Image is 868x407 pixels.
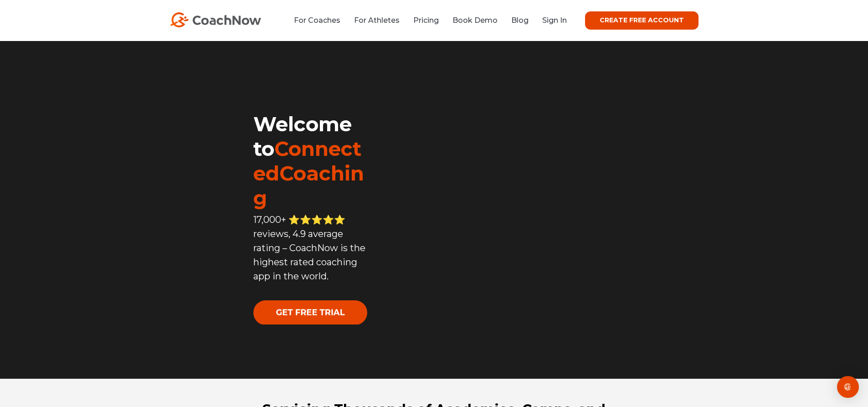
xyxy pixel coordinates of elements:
a: Book Demo [452,16,498,25]
a: Pricing [413,16,439,25]
span: ConnectedCoaching [253,136,364,210]
h1: Welcome to [253,112,369,210]
a: For Coaches [294,16,340,25]
a: Sign In [542,16,567,25]
a: CREATE FREE ACCOUNT [585,11,699,30]
div: Open Intercom Messenger [837,376,859,398]
img: GET FREE TRIAL [253,300,367,325]
a: Blog [511,16,529,25]
a: For Athletes [354,16,400,25]
img: CoachNow Logo [170,12,261,27]
span: 17,000+ ⭐️⭐️⭐️⭐️⭐️ reviews, 4.9 average rating – CoachNow is the highest rated coaching app in th... [253,214,365,282]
